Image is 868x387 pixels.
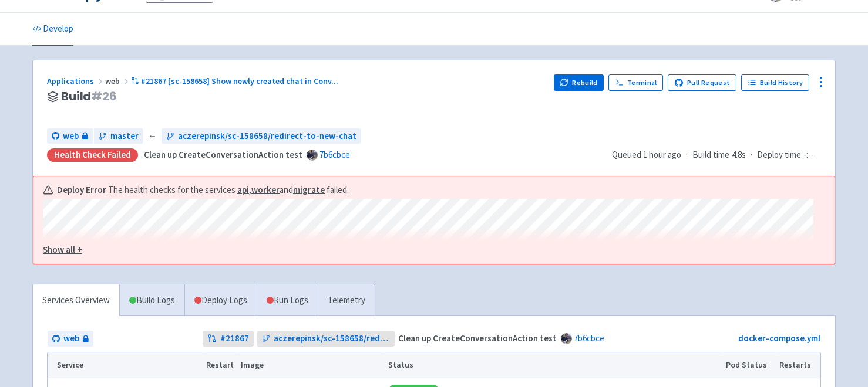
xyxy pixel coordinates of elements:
[162,128,361,144] a: aczerepinsk/sc-158658/redirect-to-new-chat
[612,149,681,160] span: Queued
[722,352,776,378] th: Pod Status
[608,74,663,91] a: Terminal
[202,352,237,378] th: Restart
[61,90,117,103] span: Build
[144,149,302,160] strong: Clean up CreateConversationAction test
[398,332,557,344] strong: Clean up CreateConversationAction test
[57,184,106,197] b: Deploy Error
[251,184,280,195] a: worker
[120,284,184,317] a: Build Logs
[63,130,79,143] span: web
[48,331,93,347] a: web
[237,184,249,195] a: api
[319,149,350,160] a: 7b6cbce
[47,148,138,162] div: Health check failed
[293,184,325,195] a: migrate
[63,332,79,345] span: web
[91,88,117,104] span: # 26
[257,284,318,317] a: Run Logs
[141,76,338,86] span: #21867 [sc-158658] Show newly created chat in Conv ...
[43,244,82,255] u: Show all +
[32,13,73,46] a: Develop
[131,76,340,86] a: #21867 [sc-158658] Show newly created chat in Conv...
[741,74,809,91] a: Build History
[220,332,249,345] strong: # 21867
[110,130,139,143] span: master
[554,74,604,91] button: Rebuild
[643,149,681,160] time: 1 hour ago
[148,130,157,143] span: ←
[692,148,729,162] span: Build time
[732,148,746,162] span: 4.8s
[178,130,356,143] span: aczerepinsk/sc-158658/redirect-to-new-chat
[43,243,813,257] button: Show all +
[105,76,131,86] span: web
[668,74,736,91] a: Pull Request
[318,284,375,317] a: Telemetry
[48,352,202,378] th: Service
[385,352,722,378] th: Status
[257,331,395,347] a: aczerepinsk/sc-158658/redirect-to-new-chat
[94,128,143,144] a: master
[776,352,820,378] th: Restarts
[757,148,801,162] span: Deploy time
[803,148,814,162] span: -:--
[108,184,351,197] span: The health checks for the services , and failed.
[612,148,821,162] div: · ·
[203,331,254,347] a: #21867
[184,284,257,317] a: Deploy Logs
[47,76,105,86] a: Applications
[33,284,119,317] a: Services Overview
[574,332,604,344] a: 7b6cbce
[237,352,385,378] th: Image
[274,332,391,345] span: aczerepinsk/sc-158658/redirect-to-new-chat
[738,332,820,344] a: docker-compose.yml
[47,128,93,144] a: web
